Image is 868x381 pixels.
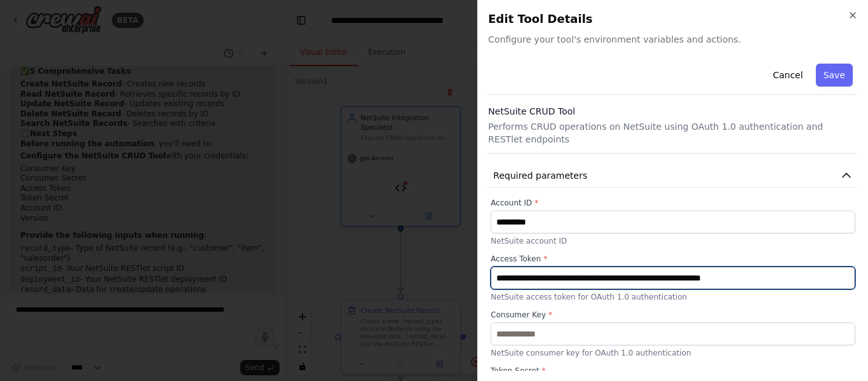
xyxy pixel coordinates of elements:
[488,164,858,188] button: Required parameters
[491,236,855,246] p: NetSuite account ID
[491,292,855,302] p: NetSuite access token for OAuth 1.0 authentication
[488,105,858,118] h3: NetSuite CRUD Tool
[488,120,858,146] p: Performs CRUD operations on NetSuite using OAuth 1.0 authentication and RESTlet endpoints
[493,169,587,182] span: Required parameters
[491,366,855,376] label: Token Secret
[816,64,853,87] button: Save
[491,254,855,264] label: Access Token
[491,348,855,358] p: NetSuite consumer key for OAuth 1.0 authentication
[488,33,858,46] span: Configure your tool's environment variables and actions.
[488,10,858,28] h2: Edit Tool Details
[765,64,810,87] button: Cancel
[491,198,855,208] label: Account ID
[491,310,855,320] label: Consumer Key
